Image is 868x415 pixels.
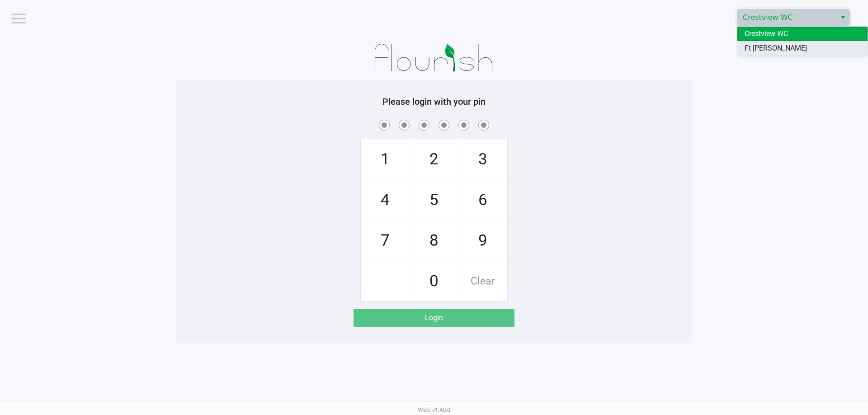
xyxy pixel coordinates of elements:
span: 5 [410,180,458,220]
span: 6 [459,180,507,220]
span: 2 [410,140,458,179]
span: 1 [361,140,409,179]
span: 9 [459,221,507,261]
span: Clear [459,261,507,301]
span: 3 [459,140,507,179]
button: Select [836,9,849,26]
span: Web: v1.40.0 [418,406,450,413]
span: 4 [361,180,409,220]
span: 7 [361,221,409,261]
span: 0 [410,261,458,301]
span: Crestview WC [745,28,788,39]
h5: Please login with your pin [183,96,685,107]
span: Ft [PERSON_NAME][GEOGRAPHIC_DATA] [745,43,860,65]
span: 8 [410,221,458,261]
span: Crestview WC [743,12,831,23]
